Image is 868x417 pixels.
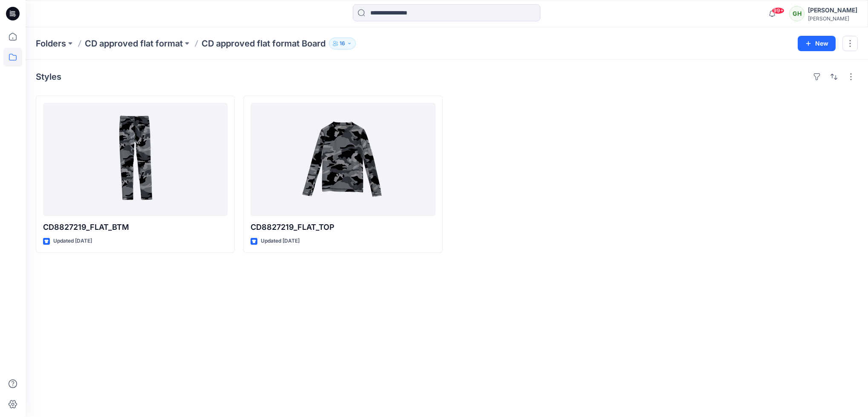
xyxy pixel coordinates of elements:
[43,221,228,233] p: CD8827219_FLAT_BTM
[340,39,345,48] p: 16
[202,38,326,49] p: CD approved flat format Board
[772,7,784,14] span: 99+
[808,5,857,15] div: [PERSON_NAME]
[251,221,435,233] p: CD8827219_FLAT_TOP
[789,6,805,21] div: GH
[251,103,435,216] a: CD8827219_FLAT_TOP
[261,237,300,246] p: Updated [DATE]
[808,15,857,22] div: [PERSON_NAME]
[85,38,183,49] a: CD approved flat format
[329,38,356,49] button: 16
[53,237,92,246] p: Updated [DATE]
[36,72,61,82] h4: Styles
[43,103,228,216] a: CD8827219_FLAT_BTM
[36,38,66,49] a: Folders
[798,36,836,51] button: New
